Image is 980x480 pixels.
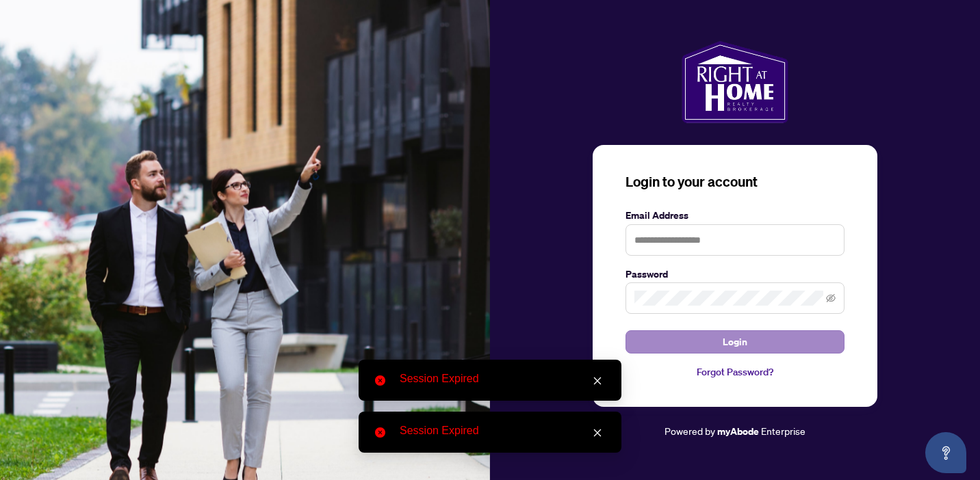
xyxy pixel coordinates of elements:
label: Email Address [626,208,844,223]
span: Enterprise [761,425,805,437]
span: close-circle [375,427,385,438]
a: Close [590,425,605,440]
div: Session Expired [400,371,605,387]
span: close-circle [375,375,385,386]
span: close [593,428,602,438]
span: Login [723,331,747,353]
div: Session Expired [400,423,605,439]
label: Password [626,267,844,282]
h3: Login to your account [626,172,844,191]
img: ma-logo [682,41,788,123]
a: myAbode [717,424,759,439]
span: eye-invisible [826,293,836,303]
span: Powered by [665,425,715,437]
span: close [593,376,602,386]
a: Close [590,373,605,388]
button: Login [626,330,844,354]
a: Forgot Password? [626,364,844,379]
button: Open asap [925,432,966,473]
